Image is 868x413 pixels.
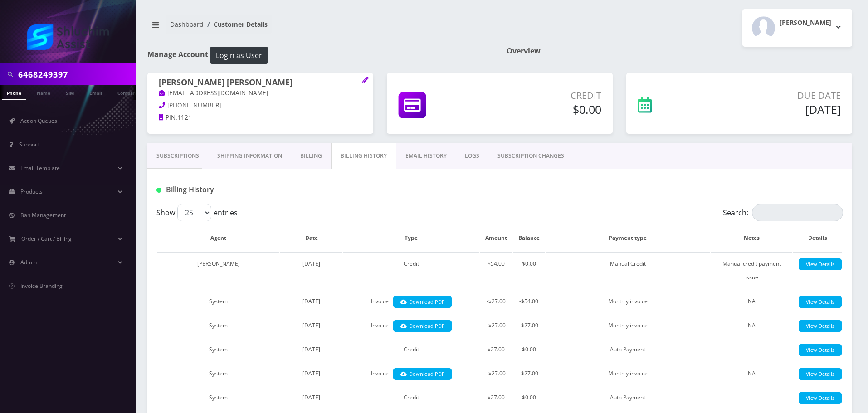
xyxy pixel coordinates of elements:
[113,85,143,99] a: Company
[210,47,268,64] button: Login as User
[513,252,545,289] td: $0.00
[343,362,479,385] td: Invoice
[710,102,841,116] h5: [DATE]
[546,386,710,409] td: Auto Payment
[343,225,479,251] th: Type
[32,85,55,99] a: Name
[723,204,843,221] label: Search:
[480,338,512,361] td: $27.00
[20,164,60,172] span: Email Template
[157,338,279,361] td: System
[343,338,479,361] td: Credit
[546,362,710,385] td: Monthly invoice
[799,296,842,308] a: View Details
[793,225,842,251] th: Details
[488,102,601,116] h5: $0.00
[343,290,479,313] td: Invoice
[208,143,291,169] a: Shipping Information
[18,66,134,83] input: Search in Company
[711,362,792,385] td: NA
[711,252,792,289] td: Manual credit payment issue
[488,143,573,169] a: SUBSCRIPTION CHANGES
[302,394,320,401] span: [DATE]
[302,345,320,353] span: [DATE]
[170,20,204,29] a: Dashboard
[393,368,452,380] a: Download PDF
[480,362,512,385] td: -$27.00
[20,211,66,219] span: Ban Management
[159,78,362,88] h1: [PERSON_NAME] [PERSON_NAME]
[488,89,601,102] p: Credit
[546,290,710,313] td: Monthly invoice
[546,338,710,361] td: Auto Payment
[799,320,842,332] a: View Details
[204,19,268,29] li: Customer Details
[711,290,792,313] td: NA
[280,225,342,251] th: Date
[20,188,43,195] span: Products
[157,386,279,409] td: System
[711,314,792,337] td: NA
[780,19,831,27] h2: [PERSON_NAME]
[546,252,710,289] td: Manual Credit
[157,362,279,385] td: System
[21,235,72,243] span: Order / Cart / Billing
[302,297,320,305] span: [DATE]
[61,85,78,99] a: SIM
[710,89,841,102] p: Due Date
[302,321,320,329] span: [DATE]
[85,85,107,99] a: Email
[393,320,452,332] a: Download PDF
[20,282,63,290] span: Invoice Branding
[513,338,545,361] td: $0.00
[302,260,320,267] span: [DATE]
[159,89,268,98] a: [EMAIL_ADDRESS][DOMAIN_NAME]
[396,143,456,169] a: EMAIL HISTORY
[147,143,208,169] a: Subscriptions
[546,225,710,251] th: Payment type
[480,252,512,289] td: $54.00
[513,225,545,251] th: Balance
[513,386,545,409] td: $0.00
[291,143,331,169] a: Billing
[507,47,852,55] h1: Overview
[177,204,211,221] select: Showentries
[456,143,488,169] a: LOGS
[19,141,39,148] span: Support
[302,369,320,377] span: [DATE]
[742,9,852,47] button: [PERSON_NAME]
[159,113,177,122] a: PIN:
[343,252,479,289] td: Credit
[157,225,279,251] th: Agent
[799,258,842,271] a: View Details
[480,225,512,251] th: Amount
[799,368,842,380] a: View Details
[513,314,545,337] td: -$27.00
[480,290,512,313] td: -$27.00
[480,386,512,409] td: $27.00
[513,290,545,313] td: -$54.00
[147,15,493,41] nav: breadcrumb
[167,101,221,109] span: [PHONE_NUMBER]
[156,185,376,194] h1: Billing History
[157,314,279,337] td: System
[177,113,192,121] span: 1121
[546,314,710,337] td: Monthly invoice
[799,344,842,356] a: View Details
[331,143,396,169] a: Billing History
[513,362,545,385] td: -$27.00
[711,225,792,251] th: Notes
[752,204,843,221] input: Search:
[20,258,37,266] span: Admin
[27,24,109,50] img: Shluchim Assist
[393,296,452,308] a: Download PDF
[20,117,57,125] span: Action Queues
[480,314,512,337] td: -$27.00
[208,49,268,59] a: Login as User
[156,204,238,221] label: Show entries
[157,290,279,313] td: System
[157,252,279,289] td: [PERSON_NAME]
[799,392,842,404] a: View Details
[343,386,479,409] td: Credit
[343,314,479,337] td: Invoice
